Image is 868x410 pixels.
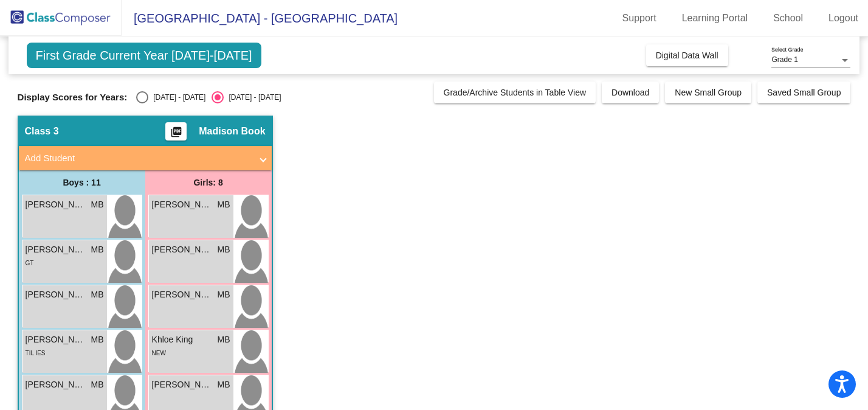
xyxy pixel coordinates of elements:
[26,378,86,391] span: [PERSON_NAME]
[26,288,86,301] span: [PERSON_NAME]
[656,50,718,60] span: Digital Data Wall
[218,243,230,256] span: MB
[91,378,104,391] span: MB
[136,91,281,103] mat-radio-group: Select an option
[91,198,104,211] span: MB
[757,82,850,103] button: Saved Small Group
[218,333,230,346] span: MB
[672,9,758,28] a: Learning Portal
[218,378,230,391] span: MB
[169,126,184,143] mat-icon: picture_as_pdf
[819,9,868,28] a: Logout
[122,9,398,28] span: [GEOGRAPHIC_DATA] - [GEOGRAPHIC_DATA]
[434,82,596,103] button: Grade/Archive Students in Table View
[145,170,272,195] div: Girls: 8
[152,243,213,256] span: [PERSON_NAME]
[763,9,813,28] a: School
[218,198,230,211] span: MB
[26,243,86,256] span: [PERSON_NAME] [PERSON_NAME]
[25,125,59,137] span: Class 3
[26,333,86,346] span: [PERSON_NAME]
[602,82,659,103] button: Download
[18,92,128,103] span: Display Scores for Years:
[665,82,751,103] button: New Small Group
[224,92,281,103] div: [DATE] - [DATE]
[218,288,230,301] span: MB
[165,122,187,141] button: Print Students Details
[91,288,104,301] span: MB
[444,88,587,97] span: Grade/Archive Students in Table View
[152,198,213,211] span: [PERSON_NAME]
[152,350,166,356] span: NEW
[199,125,265,137] span: Madison Book
[27,43,261,68] span: First Grade Current Year [DATE]-[DATE]
[152,333,213,346] span: Khloe King
[152,288,213,301] span: [PERSON_NAME]
[152,378,213,391] span: [PERSON_NAME]
[767,88,841,97] span: Saved Small Group
[25,151,251,165] mat-panel-title: Add Student
[613,9,666,28] a: Support
[91,243,104,256] span: MB
[19,146,272,170] mat-expansion-panel-header: Add Student
[771,55,797,64] span: Grade 1
[26,198,86,211] span: [PERSON_NAME]
[675,88,742,97] span: New Small Group
[646,44,728,66] button: Digital Data Wall
[148,92,205,103] div: [DATE] - [DATE]
[26,350,46,356] span: TIL IES
[611,88,649,97] span: Download
[19,170,145,195] div: Boys : 11
[91,333,104,346] span: MB
[26,260,34,266] span: GT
